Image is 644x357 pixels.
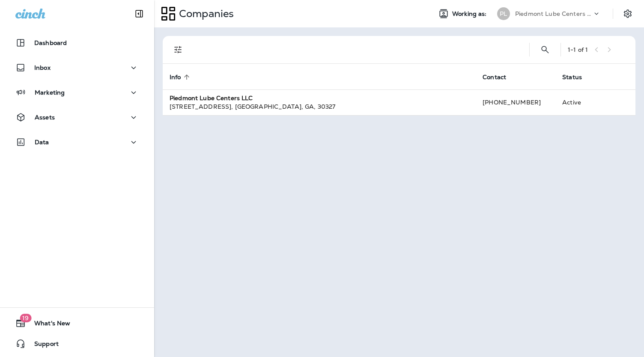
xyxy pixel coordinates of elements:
p: Piedmont Lube Centers LLC [515,10,592,17]
span: Support [26,340,59,351]
button: Search Companies [537,41,554,58]
button: Filters [170,41,187,58]
span: Status [562,74,582,81]
span: Info [170,74,181,81]
div: PL [497,7,510,20]
td: Active [555,89,604,115]
p: Dashboard [34,39,67,46]
span: Contact [483,73,517,81]
button: Dashboard [9,34,146,51]
span: Working as: [452,10,489,18]
span: What's New [26,320,70,330]
button: Settings [620,6,635,21]
p: Inbox [34,64,51,71]
strong: Piedmont Lube Centers LLC [170,94,253,102]
button: Collapse Sidebar [127,5,151,22]
span: Contact [483,74,506,81]
p: Assets [35,114,55,121]
td: [PHONE_NUMBER] [476,89,555,115]
span: Status [562,73,593,81]
button: Data [9,134,146,151]
p: Companies [176,7,234,20]
p: Data [35,139,49,146]
div: [STREET_ADDRESS] , [GEOGRAPHIC_DATA] , GA , 30327 [170,102,469,111]
button: Marketing [9,84,146,101]
button: Inbox [9,59,146,76]
div: 1 - 1 of 1 [568,46,588,53]
p: Marketing [35,89,65,96]
button: 19What's New [9,315,146,332]
button: Support [9,335,146,352]
span: 19 [20,314,31,322]
span: Info [170,73,192,81]
button: Assets [9,109,146,126]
